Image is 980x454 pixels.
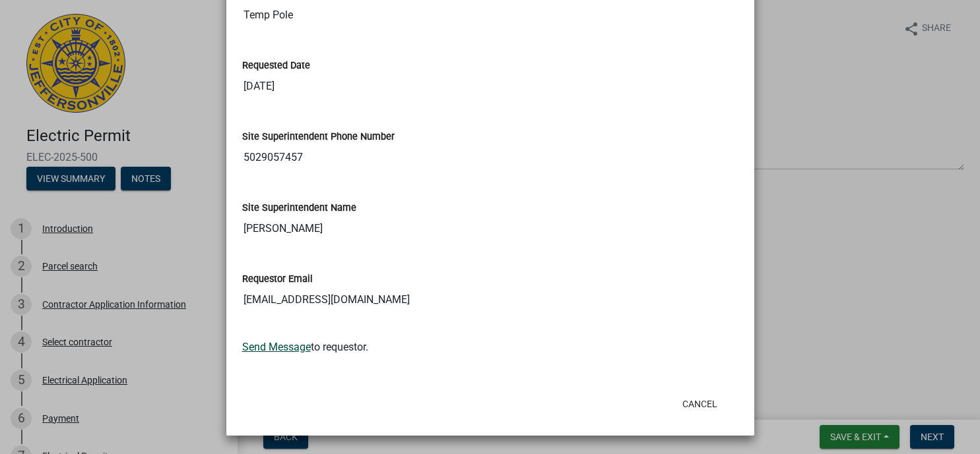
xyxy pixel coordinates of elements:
[242,132,395,142] label: Site Superintendent Phone Number
[672,392,728,416] button: Cancel
[242,61,310,71] label: Requested Date
[242,341,311,353] a: Send Message
[242,275,313,284] label: Requestor Email
[242,204,356,213] label: Site Superintendent Name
